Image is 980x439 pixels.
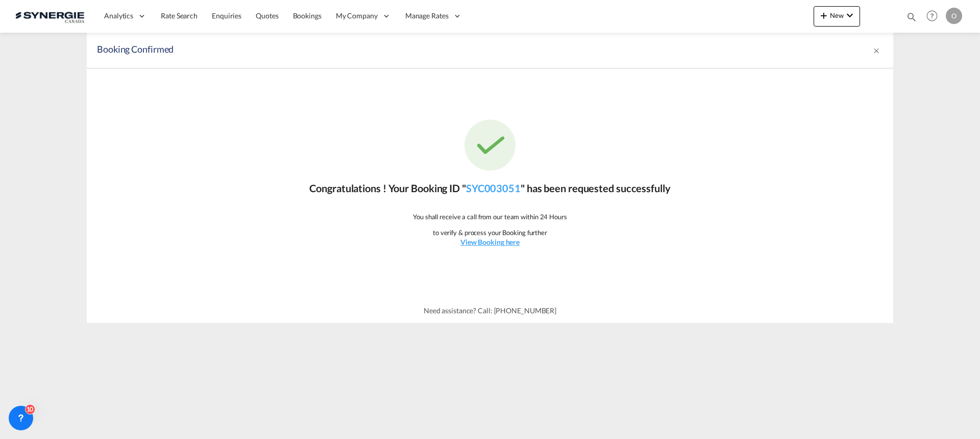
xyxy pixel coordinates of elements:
span: Analytics [104,11,133,21]
p: Congratulations ! Your Booking ID " " has been requested successfully [309,181,670,195]
span: Help [923,7,941,25]
span: Manage Rates [405,11,449,21]
div: Booking Confirmed [97,43,726,58]
u: View Booking here [460,238,520,246]
a: SYC003051 [466,182,521,194]
span: Enquiries [212,11,241,20]
span: Rate Search [161,11,198,20]
p: Need assistance? Call: [PHONE_NUMBER] [424,306,556,316]
div: O [946,8,962,24]
span: Bookings [293,11,322,20]
button: icon-plus 400-fgNewicon-chevron-down [814,6,860,27]
md-icon: icon-plus 400-fg [818,9,830,21]
img: 1f56c880d42311ef80fc7dca854c8e59.png [15,5,84,28]
md-icon: icon-magnify [906,11,917,22]
md-icon: icon-chevron-down [844,9,856,21]
md-icon: icon-close [872,47,880,55]
span: My Company [336,11,378,21]
div: icon-magnify [906,11,917,27]
span: New [818,11,856,19]
iframe: Chat [8,385,43,424]
p: You shall receive a call from our team within 24 Hours [413,212,567,221]
div: Help [923,7,946,26]
span: Quotes [256,11,278,20]
p: to verify & process your Booking further [433,228,547,237]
